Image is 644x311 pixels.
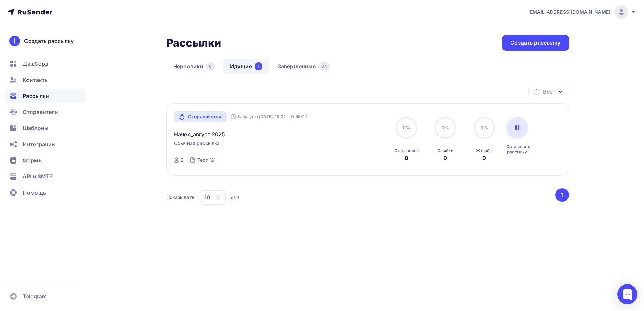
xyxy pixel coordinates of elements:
div: Показывать [166,194,195,201]
span: [EMAIL_ADDRESS][DOMAIN_NAME] [528,9,610,15]
ul: Pagination [554,188,569,202]
a: Черновики0 [166,59,222,74]
a: Шаблоны [5,121,85,135]
span: Обычная рассылка [174,140,220,147]
div: 0 [482,154,486,162]
div: 1 [255,62,262,70]
div: Тест [197,157,208,163]
div: 2 [181,157,184,163]
div: Создать рассылку [24,37,74,45]
span: Telegram [23,292,47,300]
a: Отправители [5,105,85,119]
div: Все [543,88,552,96]
button: Go to page 1 [555,188,569,202]
a: Тест (2) [197,155,216,165]
div: Отправлено [394,148,419,153]
a: Контакты [5,73,85,87]
a: [EMAIL_ADDRESS][DOMAIN_NAME] [528,5,636,19]
a: Отправляется [174,111,227,122]
div: Запущена [DATE], 18:01 [231,114,285,119]
span: Рассылки [23,92,49,100]
span: Контакты [23,76,49,84]
span: Шаблоны [23,124,48,132]
div: 64 [318,62,330,70]
div: Создать рассылку [510,39,560,47]
span: ID [289,113,294,120]
div: Остановить рассылку [506,144,528,155]
h2: Рассылки [166,36,221,50]
span: Формы [23,156,43,164]
div: Жалобы [476,148,492,153]
span: 55314 [296,113,308,120]
a: Идущие1 [223,59,269,74]
a: Дашборд [5,57,85,70]
div: (2) [209,157,216,163]
span: 0% [480,125,488,131]
div: 0 [443,154,447,162]
span: 0% [441,125,449,131]
a: Формы [5,154,85,167]
div: 0 [405,154,408,162]
button: 10 [199,190,226,205]
button: Все [528,85,569,98]
a: Начес_август 2025 [174,130,225,138]
span: Отправители [23,108,58,116]
span: Помощь [23,189,46,197]
a: Завершенные64 [271,59,337,74]
div: 0 [206,62,215,70]
div: из 1 [231,194,239,201]
a: Рассылки [5,89,85,103]
span: API и SMTP [23,172,53,180]
span: 0% [402,125,410,131]
span: Дашборд [23,60,48,68]
span: Интеграции [23,140,55,148]
div: 10 [204,193,210,201]
div: Ошибки [437,148,453,153]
